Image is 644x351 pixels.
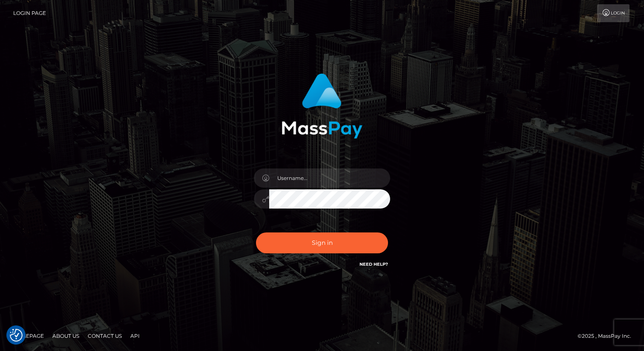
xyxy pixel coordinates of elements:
a: About Us [49,329,83,342]
a: Need Help? [359,261,388,267]
a: Login Page [13,4,46,22]
a: Login [597,4,630,22]
a: API [127,329,143,342]
input: Username... [269,168,390,188]
img: Revisit consent button [10,329,23,342]
a: Homepage [9,329,47,342]
div: © 2025 , MassPay Inc. [578,331,638,341]
a: Contact Us [84,329,125,342]
button: Consent Preferences [10,329,23,342]
button: Sign in [256,232,388,253]
img: MassPay Login [282,73,362,139]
